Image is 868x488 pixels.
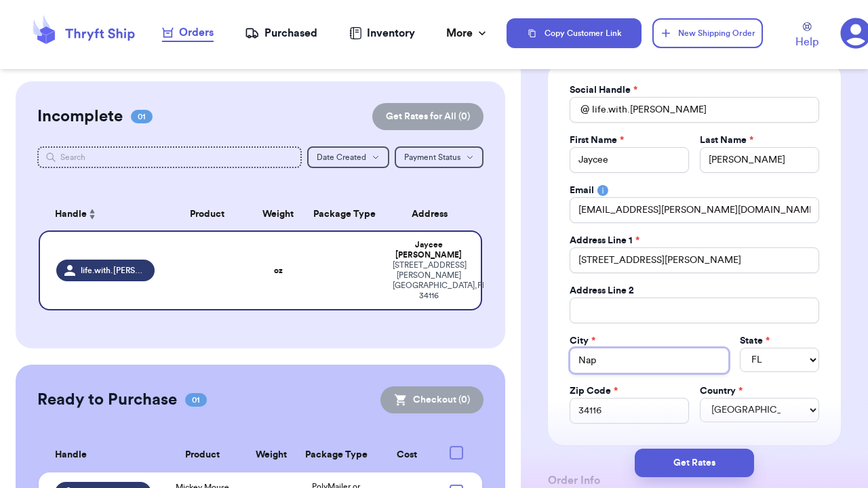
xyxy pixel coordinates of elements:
[87,206,98,222] button: Sort ascending
[635,449,754,477] button: Get Rates
[570,284,634,298] label: Address Line 2
[307,146,389,168] button: Date Created
[304,198,384,230] th: Package Type
[380,386,484,413] button: Checkout (0)
[700,384,743,398] label: Country
[245,25,317,41] a: Purchased
[395,146,484,168] button: Payment Status
[652,18,764,48] button: New Shipping Order
[404,153,460,161] span: Payment Status
[372,103,484,130] button: Get Rates for All (0)
[185,393,207,407] span: 01
[37,106,123,127] h2: Incomplete
[795,34,818,50] span: Help
[162,24,214,42] a: Orders
[159,438,245,472] th: Product
[700,134,753,147] label: Last Name
[570,184,594,197] label: Email
[37,389,177,411] h2: Ready to Purchase
[131,110,153,123] span: 01
[81,265,146,276] span: life.with.[PERSON_NAME]
[507,18,642,48] button: Copy Customer Link
[446,25,489,41] div: More
[795,22,818,50] a: Help
[570,234,639,247] label: Address Line 1
[570,97,589,123] div: @
[317,153,366,161] span: Date Created
[570,384,618,398] label: Zip Code
[274,266,283,274] strong: oz
[297,438,374,472] th: Package Type
[55,448,87,462] span: Handle
[570,398,689,424] input: 12345
[393,240,465,260] div: Jaycee [PERSON_NAME]
[570,134,624,147] label: First Name
[37,146,302,168] input: Search
[55,207,87,222] span: Handle
[740,334,770,348] label: State
[570,83,637,97] label: Social Handle
[252,198,304,230] th: Weight
[393,260,465,301] div: [STREET_ADDRESS][PERSON_NAME] [GEOGRAPHIC_DATA] , FL 34116
[570,334,595,348] label: City
[245,438,297,472] th: Weight
[349,25,415,41] a: Inventory
[163,198,252,230] th: Product
[384,198,482,230] th: Address
[162,24,214,41] div: Orders
[374,438,439,472] th: Cost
